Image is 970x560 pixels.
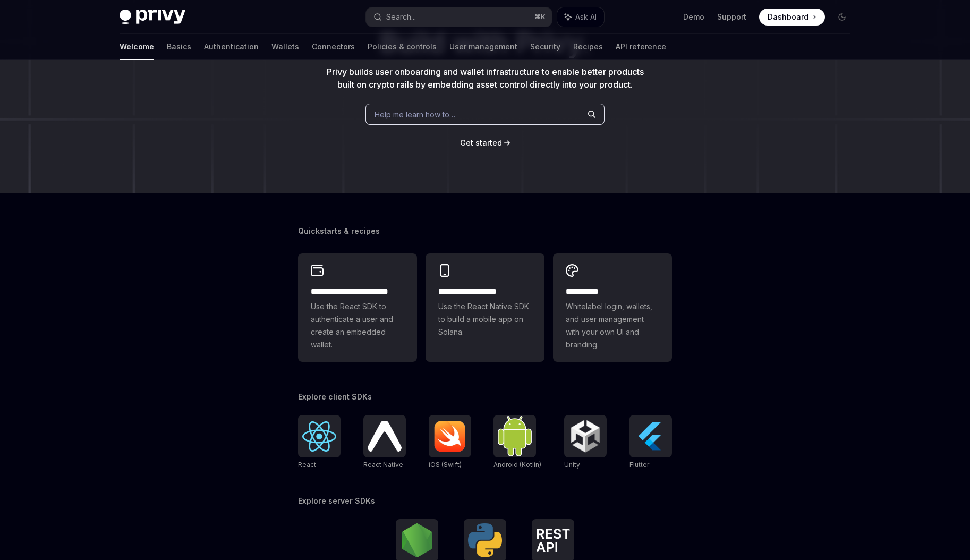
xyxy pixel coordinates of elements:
[120,34,154,60] a: Welcome
[759,9,825,26] a: Dashboard
[493,461,541,469] span: Android (Kotlin)
[426,253,544,362] a: **** **** **** ***Use the React Native SDK to build a mobile app on Solana.
[564,461,580,469] span: Unity
[400,523,434,557] img: NodeJS
[530,34,560,60] a: Security
[573,34,603,60] a: Recipes
[575,12,597,22] span: Ask AI
[375,109,455,120] span: Help me learn how to…
[302,421,336,452] img: React
[433,420,467,452] img: iOS (Swift)
[833,9,850,26] button: Toggle dark mode
[498,416,532,456] img: Android (Kotlin)
[683,12,704,22] a: Demo
[312,34,355,60] a: Connectors
[429,415,471,470] a: iOS (Swift)iOS (Swift)
[368,421,402,451] img: React Native
[717,12,746,22] a: Support
[534,13,546,21] span: ⌘ K
[366,7,552,27] button: Search...⌘K
[298,226,380,236] span: Quickstarts & recipes
[298,461,316,469] span: React
[363,415,406,470] a: React NativeReact Native
[167,34,191,60] a: Basics
[311,300,404,351] span: Use the React SDK to authenticate a user and create an embedded wallet.
[438,300,532,338] span: Use the React Native SDK to build a mobile app on Solana.
[298,415,341,470] a: ReactReact
[386,11,416,23] div: Search...
[449,34,517,60] a: User management
[271,34,299,60] a: Wallets
[368,34,437,60] a: Policies & controls
[460,138,502,147] span: Get started
[566,300,659,351] span: Whitelabel login, wallets, and user management with your own UI and branding.
[557,7,604,27] button: Ask AI
[493,415,541,470] a: Android (Kotlin)Android (Kotlin)
[363,461,403,469] span: React Native
[553,253,672,362] a: **** *****Whitelabel login, wallets, and user management with your own UI and branding.
[429,461,462,469] span: iOS (Swift)
[327,66,644,90] span: Privy builds user onboarding and wallet infrastructure to enable better products built on crypto ...
[120,10,185,24] img: dark logo
[460,138,502,148] a: Get started
[536,529,570,552] img: REST API
[204,34,259,60] a: Authentication
[768,12,809,22] span: Dashboard
[468,523,502,557] img: Python
[629,415,672,470] a: FlutterFlutter
[634,419,668,453] img: Flutter
[298,392,372,402] span: Explore client SDKs
[629,461,649,469] span: Flutter
[568,419,602,453] img: Unity
[564,415,607,470] a: UnityUnity
[616,34,666,60] a: API reference
[298,496,375,506] span: Explore server SDKs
